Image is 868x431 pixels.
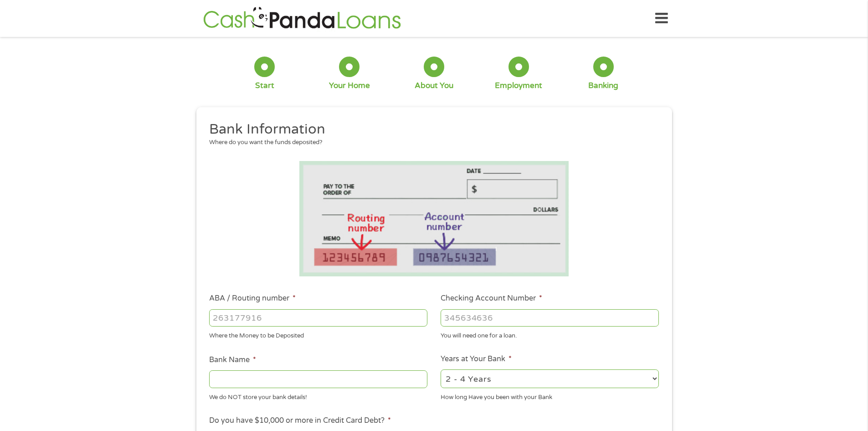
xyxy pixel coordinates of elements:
[209,309,427,327] input: 263177916
[255,81,274,91] div: Start
[441,354,512,364] label: Years at Your Bank
[209,120,652,139] h2: Bank Information
[441,309,659,327] input: 345634636
[209,328,427,341] div: Where the Money to be Deposited
[209,416,391,426] label: Do you have $10,000 or more in Credit Card Debt?
[209,355,256,365] label: Bank Name
[200,5,404,31] img: GetLoanNow Logo
[495,81,542,91] div: Employment
[209,389,427,402] div: We do NOT store your bank details!
[329,81,370,91] div: Your Home
[415,81,453,91] div: About You
[588,81,618,91] div: Banking
[441,328,659,341] div: You will need one for a loan.
[441,294,542,303] label: Checking Account Number
[299,161,569,276] img: Routing number location
[209,294,296,303] label: ABA / Routing number
[441,389,659,402] div: How long Have you been with your Bank
[209,138,652,147] div: Where do you want the funds deposited?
